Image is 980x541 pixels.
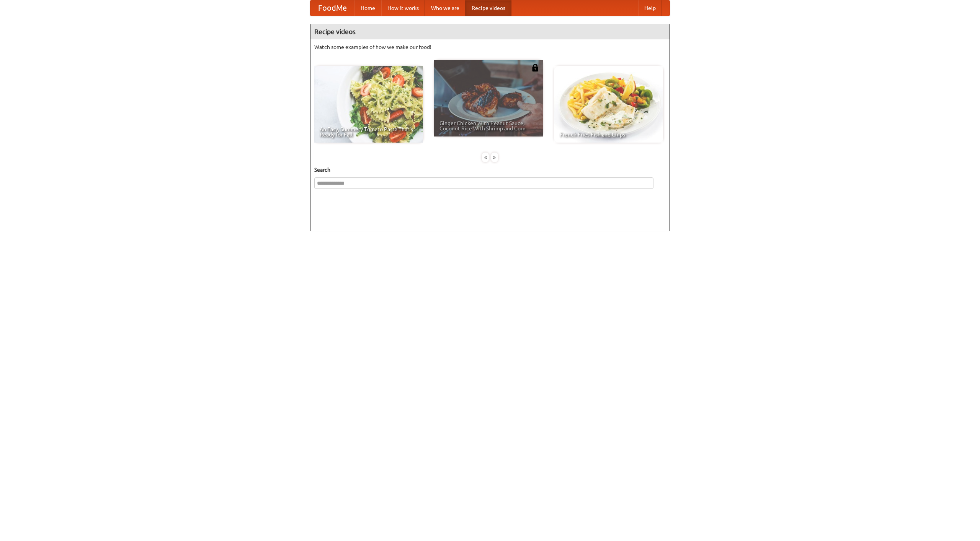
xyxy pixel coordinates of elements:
[310,24,670,39] h4: Recipe videos
[310,0,354,16] a: FoodMe
[482,153,489,162] div: «
[314,166,666,174] h5: Search
[354,0,381,16] a: Home
[554,66,663,143] a: French Fries Fish and Chips
[638,0,662,16] a: Help
[425,0,465,16] a: Who we are
[531,64,539,71] img: 483408.png
[491,153,498,162] div: »
[560,132,658,137] span: French Fries Fish and Chips
[314,66,423,143] a: An Easy, Summery Tomato Pasta That's Ready for Fall
[314,43,666,51] p: Watch some examples of how we make our food!
[465,0,511,16] a: Recipe videos
[381,0,425,16] a: How it works
[320,127,418,137] span: An Easy, Summery Tomato Pasta That's Ready for Fall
